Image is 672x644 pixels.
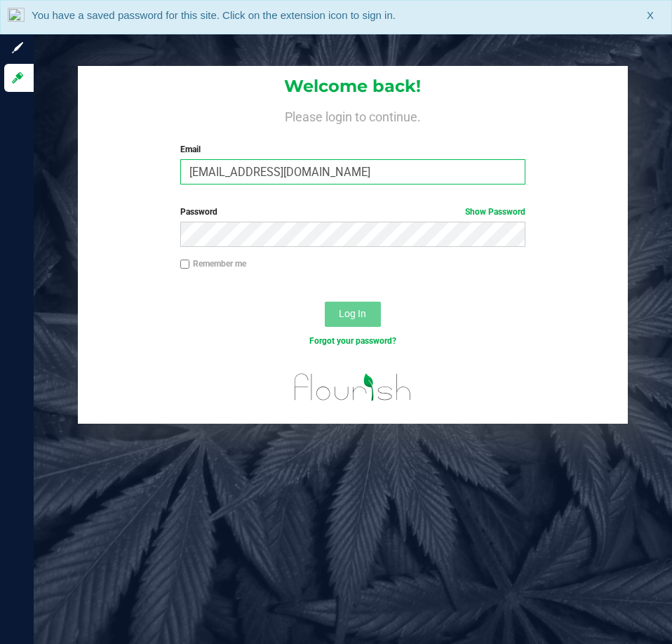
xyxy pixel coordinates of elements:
[339,308,366,319] span: Log In
[78,77,627,95] h1: Welcome back!
[78,107,627,123] h4: Please login to continue.
[180,143,525,156] label: Email
[309,336,396,346] a: Forgot your password?
[11,71,25,85] inline-svg: Log in
[11,41,25,55] inline-svg: Sign up
[284,362,422,412] img: flourish_logo.svg
[465,207,525,217] a: Show Password
[180,257,246,270] label: Remember me
[8,8,25,27] img: notLoggedInIcon.png
[180,207,217,217] span: Password
[180,260,190,269] input: Remember me
[325,302,381,327] button: Log In
[647,8,654,24] span: X
[32,9,396,21] span: You have a saved password for this site. Click on the extension icon to sign in.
